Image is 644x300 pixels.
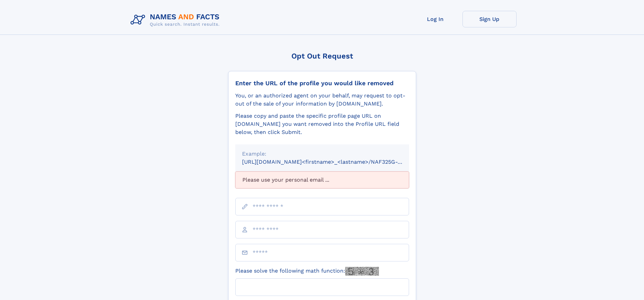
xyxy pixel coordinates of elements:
div: Example: [242,150,402,158]
div: Enter the URL of the profile you would like removed [235,79,409,87]
a: Sign Up [462,11,517,27]
img: Logo Names and Facts [128,11,225,29]
div: You, or an authorized agent on your behalf, may request to opt-out of the sale of your informatio... [235,92,409,108]
div: Please copy and paste the specific profile page URL on [DOMAIN_NAME] you want removed into the Pr... [235,112,409,136]
label: Please solve the following math function: [235,267,379,276]
a: Log In [408,11,462,27]
div: Opt Out Request [228,52,416,60]
div: Please use your personal email ... [235,171,409,188]
small: [URL][DOMAIN_NAME]<firstname>_<lastname>/NAF325G-xxxxxxxx [242,159,422,165]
